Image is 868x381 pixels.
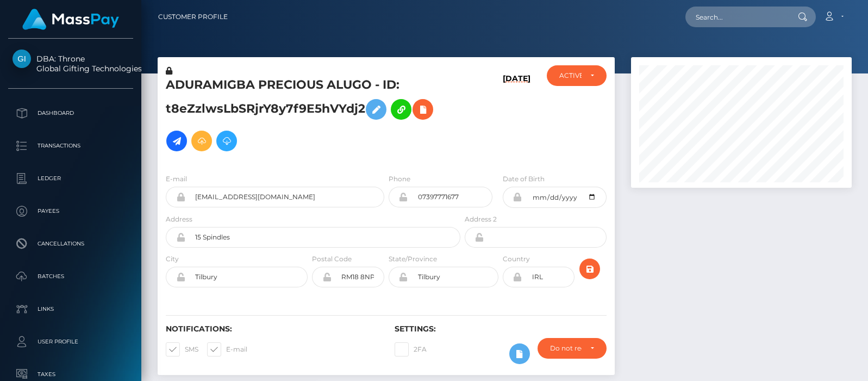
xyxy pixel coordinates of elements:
[22,9,119,30] img: MassPay Logo
[207,342,247,357] label: E-mail
[312,254,352,264] label: Postal Code
[13,105,129,121] p: Dashboard
[166,342,198,357] label: SMS
[389,174,410,184] label: Phone
[465,214,497,224] label: Address 2
[13,50,31,68] img: Global Gifting Technologies Inc
[13,236,129,252] p: Cancellations
[503,254,530,264] label: Country
[8,263,133,290] a: Batches
[395,324,607,334] h6: Settings:
[13,268,129,285] p: Batches
[503,174,545,184] label: Date of Birth
[8,165,133,192] a: Ledger
[538,338,607,359] button: Do not require
[8,198,133,225] a: Payees
[389,254,437,264] label: State/Province
[503,74,530,161] h6: [DATE]
[166,77,454,157] h5: ADURAMIGBA PRECIOUS ALUGO - ID: t8eZzlwsLbSRjrY8y7f9E5hVYdj2
[166,214,192,224] label: Address
[8,296,133,323] a: Links
[166,131,187,151] a: Initiate Payout
[395,342,427,357] label: 2FA
[13,138,129,154] p: Transactions
[13,203,129,219] p: Payees
[547,65,607,86] button: ACTIVE
[8,132,133,159] a: Transactions
[166,324,378,334] h6: Notifications:
[550,344,582,353] div: Do not require
[8,230,133,257] a: Cancellations
[8,328,133,355] a: User Profile
[166,174,187,184] label: E-mail
[13,334,129,350] p: User Profile
[13,301,129,317] p: Links
[685,7,788,27] input: Search...
[158,5,228,28] a: Customer Profile
[166,254,179,264] label: City
[13,170,129,187] p: Ledger
[8,100,133,127] a: Dashboard
[559,71,582,80] div: ACTIVE
[8,54,133,73] span: DBA: Throne Global Gifting Technologies Inc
